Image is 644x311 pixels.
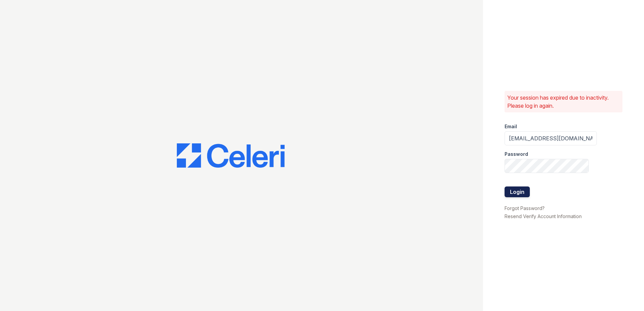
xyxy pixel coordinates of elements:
[507,94,620,110] p: Your session has expired due to inactivity. Please log in again.
[177,143,285,168] img: CE_Logo_Blue-a8612792a0a2168367f1c8372b55b34899dd931a85d93a1a3d3e32e68fde9ad4.png
[505,186,530,197] button: Login
[505,205,545,211] a: Forgot Password?
[505,213,582,219] a: Resend Verify Account Information
[505,151,528,158] label: Password
[505,123,517,130] label: Email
